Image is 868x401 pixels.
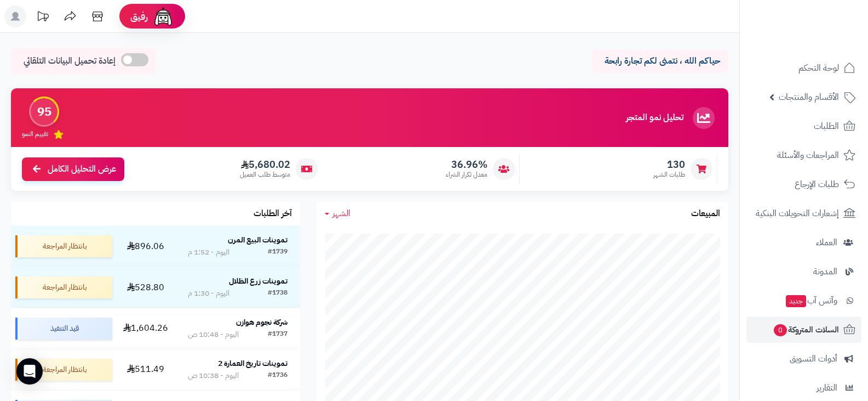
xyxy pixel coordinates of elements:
[746,171,861,197] a: طلبات الإرجاع
[798,60,839,76] span: لوحة التحكم
[228,234,288,246] strong: تموينات البيع المرن
[790,351,837,366] span: أدوات التسويق
[691,209,720,219] h3: المبيعات
[22,129,48,139] span: تقييم النمو
[268,247,288,258] div: #1739
[746,287,861,314] a: وآتس آبجديد
[15,318,112,340] div: قيد التنفيذ
[746,346,861,372] a: أدوات التسويق
[746,200,861,227] a: إشعارات التحويلات البنكية
[446,170,487,179] span: معدل تكرار الشراء
[117,308,175,349] td: 1,604.26
[268,288,288,299] div: #1738
[240,170,290,179] span: متوسط طلب العميل
[130,10,148,23] span: رفيق
[24,55,116,67] span: إعادة تحميل البيانات التلقائي
[268,370,288,381] div: #1736
[786,295,806,307] span: جديد
[746,258,861,285] a: المدونة
[117,267,175,308] td: 528.80
[653,170,685,179] span: طلبات الشهر
[774,324,787,336] span: 0
[746,317,861,343] a: السلات المتروكة0
[15,235,112,257] div: بانتظار المراجعة
[117,349,175,390] td: 511.49
[794,29,858,52] img: logo-2.png
[626,113,683,123] h3: تحليل نمو المتجر
[446,159,487,171] span: 36.96%
[795,177,839,192] span: طلبات الإرجاع
[746,229,861,256] a: العملاء
[188,329,239,340] div: اليوم - 10:48 ص
[746,375,861,401] a: التقارير
[653,159,685,171] span: 130
[188,370,239,381] div: اليوم - 10:38 ص
[188,247,229,258] div: اليوم - 1:52 م
[773,322,839,337] span: السلات المتروكة
[15,359,112,381] div: بانتظار المراجعة
[816,235,837,250] span: العملاء
[268,329,288,340] div: #1737
[152,5,174,27] img: ai-face.png
[229,275,288,287] strong: تموينات زرع الظلال
[813,264,837,279] span: المدونة
[254,209,292,219] h3: آخر الطلبات
[16,358,43,385] div: Open Intercom Messenger
[600,55,720,67] p: حياكم الله ، نتمنى لكم تجارة رابحة
[746,142,861,168] a: المراجعات والأسئلة
[240,159,290,171] span: 5,680.02
[236,317,288,328] strong: شركة نجوم هوازن
[817,380,837,396] span: التقارير
[746,55,861,81] a: لوحة التحكم
[48,163,116,176] span: عرض التحليل الكامل
[188,288,229,299] div: اليوم - 1:30 م
[325,207,350,220] a: الشهر
[332,207,350,220] span: الشهر
[15,276,112,298] div: بانتظار المراجعة
[779,89,839,105] span: الأقسام والمنتجات
[756,206,839,221] span: إشعارات التحويلات البنكية
[785,293,837,308] span: وآتس آب
[746,113,861,139] a: الطلبات
[814,118,839,134] span: الطلبات
[117,226,175,267] td: 896.06
[22,157,124,181] a: عرض التحليل الكامل
[218,358,288,369] strong: تموينات تاريخ العمارة 2
[29,5,56,30] a: تحديثات المنصة
[777,148,839,163] span: المراجعات والأسئلة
